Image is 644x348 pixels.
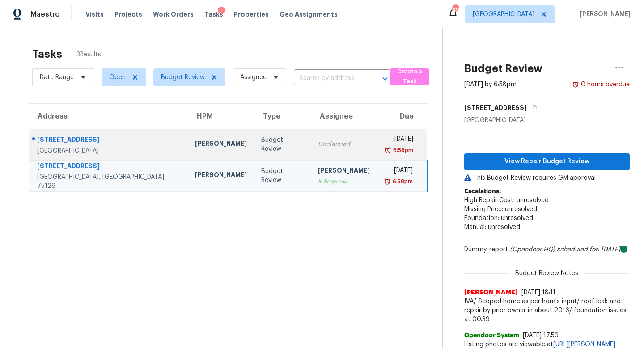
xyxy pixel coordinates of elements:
div: Unclaimed [318,140,370,149]
span: Projects [114,10,142,19]
div: Budget Review [261,167,304,185]
span: Visits [85,10,104,19]
button: View Repair Budget Review [464,153,630,170]
button: Copy Address [527,100,539,116]
div: [PERSON_NAME] [195,139,247,150]
span: Date Range [40,73,74,82]
img: Overdue Alarm Icon [384,146,391,155]
span: 3 Results [76,50,101,59]
div: [STREET_ADDRESS] [37,135,181,146]
div: 6:58pm [391,146,413,155]
span: Foundation: unresolved [464,215,533,221]
div: 6:58pm [391,177,413,186]
div: [GEOGRAPHIC_DATA] [37,146,181,155]
span: Manual: unresolved [464,224,520,230]
span: Maestro [30,10,60,19]
span: Properties [234,10,269,19]
div: [DATE] by 6:58pm [464,80,517,89]
span: Budget Review Notes [510,269,584,278]
th: Address [29,104,188,129]
span: IVA/ Scoped home as per hom's input/ roof leak and repair by prior owner in about 2016/ foundatio... [464,297,630,324]
div: [GEOGRAPHIC_DATA], [GEOGRAPHIC_DATA], 75126 [37,173,181,191]
span: Budget Review [161,73,205,82]
p: This Budget Review requires GM approval [464,174,630,182]
h2: Budget Review [464,64,542,73]
button: Create a Task [390,68,429,85]
span: Tasks [204,11,223,17]
div: 49 [452,5,458,14]
div: [STREET_ADDRESS] [37,161,181,173]
span: Geo Assignments [280,10,338,19]
input: Search by address [294,72,365,85]
span: High Repair Cost: unresolved [464,197,549,204]
div: In Progress [318,177,370,186]
span: [DATE] 18:11 [521,289,555,296]
h2: Tasks [32,50,62,59]
span: [PERSON_NAME] [576,10,631,19]
span: Work Orders [153,10,194,19]
span: [DATE] 17:59 [523,332,559,339]
div: 0 hours overdue [579,80,630,89]
div: [DATE] [384,135,414,146]
th: HPM [188,104,254,129]
i: (Opendoor HQ) [510,246,555,253]
span: Create a Task [395,67,424,87]
b: Escalations: [464,188,501,195]
div: [PERSON_NAME] [195,170,247,182]
div: [GEOGRAPHIC_DATA] [464,116,630,125]
span: [PERSON_NAME] [464,288,518,297]
img: Overdue Alarm Icon [384,177,391,186]
span: Open [109,73,126,82]
img: Overdue Alarm Icon [572,80,579,89]
div: Budget Review [261,136,304,153]
div: 1 [218,7,225,16]
span: Missing Price: unresolved [464,206,537,212]
span: View Repair Budget Review [471,156,623,167]
div: [DATE] [384,166,413,177]
button: Open [379,72,391,85]
div: [PERSON_NAME] [318,166,370,177]
span: Assignee [240,73,267,82]
span: [GEOGRAPHIC_DATA] [473,10,534,19]
th: Assignee [311,104,377,129]
span: Opendoor System [464,331,519,340]
th: Type [254,104,311,129]
i: scheduled for: [DATE] [557,246,620,253]
div: Dummy_report [464,245,630,254]
th: Due [377,104,428,129]
h5: [STREET_ADDRESS] [464,103,527,112]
